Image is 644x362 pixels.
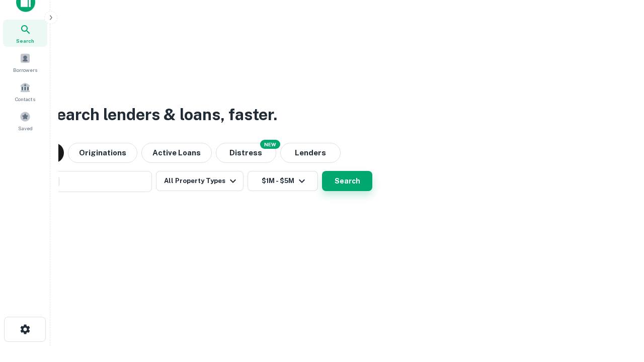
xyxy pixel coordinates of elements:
a: Saved [3,107,47,134]
span: Borrowers [13,66,37,74]
a: Borrowers [3,49,47,76]
button: $1M - $5M [248,171,318,191]
button: Search distressed loans with lien and other non-mortgage details. [216,143,276,163]
iframe: Chat Widget [594,282,644,330]
button: All Property Types [156,171,244,191]
button: Lenders [280,143,341,163]
span: Saved [18,124,33,132]
a: Contacts [3,78,47,105]
button: Originations [68,143,137,163]
span: Search [16,37,34,45]
a: Search [3,20,47,47]
button: Search [322,171,372,191]
h3: Search lenders & loans, faster. [46,103,277,127]
button: Active Loans [141,143,212,163]
span: Contacts [15,95,35,103]
div: NEW [260,140,280,149]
